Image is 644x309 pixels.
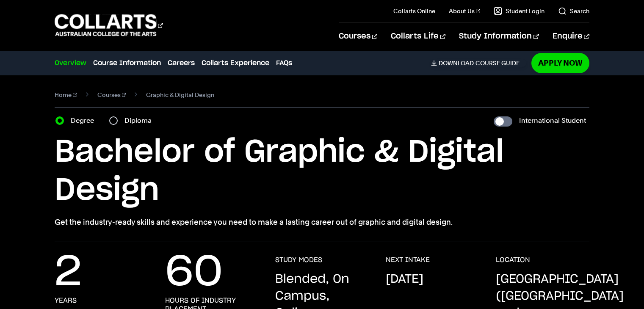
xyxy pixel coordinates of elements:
a: Collarts Life [391,22,445,50]
span: Download [439,59,474,67]
a: Search [558,7,589,15]
a: Apply Now [531,53,589,73]
a: Courses [339,22,377,50]
label: Degree [71,115,99,127]
h3: LOCATION [496,256,530,264]
a: Home [55,89,77,101]
a: About Us [449,7,480,15]
a: Course Information [93,58,161,68]
a: Collarts Online [393,7,435,15]
label: Diploma [124,115,157,127]
span: Graphic & Digital Design [146,89,214,101]
a: Collarts Experience [202,58,269,68]
a: FAQs [276,58,292,68]
div: Go to homepage [55,13,163,37]
a: Enquire [553,22,589,50]
a: Careers [168,58,195,68]
p: 60 [165,256,223,290]
p: Get the industry-ready skills and experience you need to make a lasting career out of graphic and... [55,216,589,228]
p: [DATE] [386,271,423,288]
p: 2 [55,256,82,290]
h3: STUDY MODES [275,256,322,264]
a: Courses [97,89,126,101]
h3: NEXT INTAKE [386,256,430,264]
h1: Bachelor of Graphic & Digital Design [55,133,589,210]
a: Student Login [494,7,544,15]
a: DownloadCourse Guide [431,59,526,67]
a: Overview [55,58,86,68]
h3: years [55,296,77,305]
a: Study Information [459,22,539,50]
label: International Student [519,115,586,127]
